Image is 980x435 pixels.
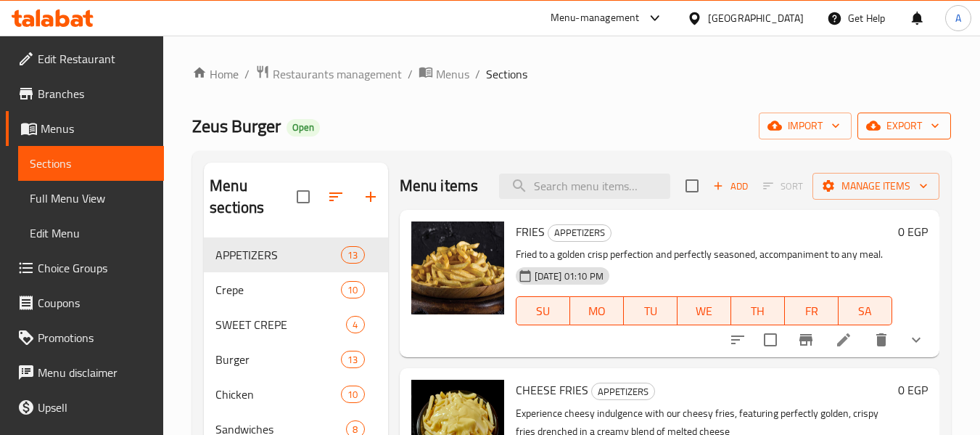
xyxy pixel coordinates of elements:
li: / [244,65,250,83]
span: export [869,117,939,135]
span: Sort sections [318,179,353,214]
button: SU [516,296,570,325]
span: 13 [342,248,363,262]
span: Restaurants management [273,65,402,83]
span: SA [844,301,886,322]
button: delete [864,322,899,357]
span: SWEET CREPE [215,316,346,333]
span: Add item [707,175,754,198]
h2: Menu sections [210,175,296,219]
span: CHEESE FRIES [516,379,588,401]
span: Full Menu View [30,190,152,207]
button: Manage items [812,173,939,200]
button: TH [731,296,785,325]
button: sort-choices [720,322,755,357]
div: items [341,281,364,298]
span: Select to update [755,325,786,355]
a: Edit menu item [835,331,852,349]
span: Crepe [215,281,341,298]
h2: Menu items [400,175,479,197]
span: Burger [215,351,341,368]
div: Open [287,119,320,137]
div: Crepe10 [204,272,387,307]
span: Manage items [824,177,928,195]
a: Coupons [6,285,164,320]
span: APPETIZERS [548,224,611,241]
div: items [341,386,364,403]
a: Choice Groups [6,251,164,285]
span: FRIES [516,221,545,243]
span: Branches [38,85,152,102]
button: Branch-specific-item [788,322,823,357]
button: FR [785,296,839,325]
input: search [499,174,670,199]
span: 4 [347,318,363,332]
nav: breadcrumb [192,65,951,84]
span: 10 [342,388,363,402]
div: Menu-management [551,9,640,27]
h6: 0 EGP [898,380,928,400]
a: Restaurants management [255,65,402,84]
div: APPETIZERS [591,383,655,400]
span: Chicken [215,386,341,403]
button: Add [707,175,754,198]
span: SU [522,301,564,322]
div: [GEOGRAPHIC_DATA] [708,10,804,26]
button: TU [624,296,678,325]
a: Menus [419,65,469,84]
div: items [341,246,364,264]
span: Zeus Burger [192,110,281,142]
div: items [341,351,364,368]
div: Chicken10 [204,377,387,412]
div: APPETIZERS [548,224,612,242]
button: WE [678,296,731,325]
button: SA [839,296,892,325]
div: items [346,316,364,333]
span: MO [576,301,618,322]
span: Choice Groups [38,259,152,277]
p: Fried to a golden crisp perfection and perfectly seasoned, accompaniment to any meal. [516,245,892,264]
div: Burger13 [204,342,387,377]
span: APPETIZERS [215,246,341,264]
span: Menus [436,65,469,83]
span: APPETIZERS [592,383,654,400]
span: Sections [30,155,152,172]
a: Promotions [6,320,164,355]
span: import [770,117,840,135]
span: Select section [677,171,707,201]
span: Open [287,121,320,134]
h6: 0 EGP [898,221,928,242]
span: 10 [342,283,363,297]
li: / [408,65,413,83]
a: Branches [6,76,164,111]
span: Edit Restaurant [38,50,152,68]
div: SWEET CREPE4 [204,307,387,342]
div: APPETIZERS13 [204,237,387,272]
a: Full Menu View [18,181,164,216]
span: A [955,10,961,26]
svg: Show Choices [907,331,925,349]
span: Sections [486,65,527,83]
img: FRIES [411,221,504,314]
button: show more [899,322,934,357]
span: WE [683,301,725,322]
span: TU [630,301,672,322]
span: Menus [41,120,152,137]
span: 13 [342,353,363,367]
button: MO [570,296,624,325]
a: Edit Restaurant [6,41,164,76]
a: Edit Menu [18,216,164,251]
a: Upsell [6,390,164,425]
span: Coupons [38,294,152,312]
span: Add [711,178,750,195]
li: / [475,65,480,83]
span: TH [737,301,779,322]
span: Edit Menu [30,224,152,242]
span: Promotions [38,329,152,346]
span: Menu disclaimer [38,364,152,381]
